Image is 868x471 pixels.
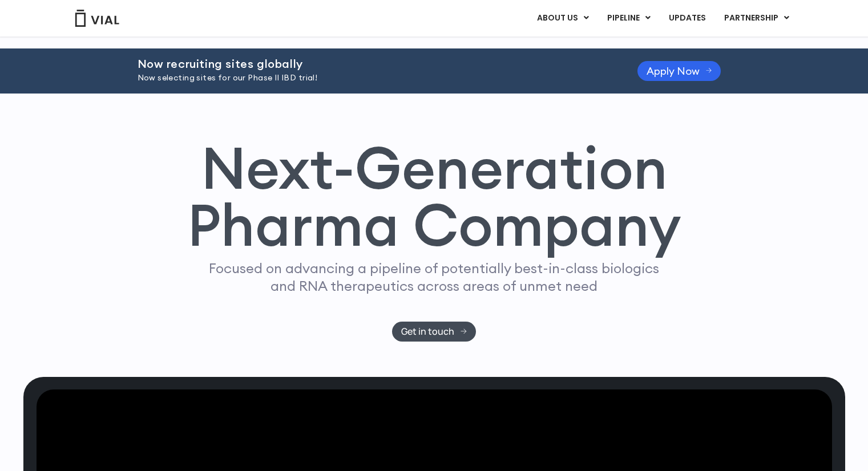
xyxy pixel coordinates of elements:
[204,259,664,295] p: Focused on advancing a pipeline of potentially best-in-class biologics and RNA therapeutics acros...
[401,327,454,336] span: Get in touch
[187,139,681,254] h1: Next-Generation Pharma Company
[660,9,714,28] a: UPDATES
[647,67,700,75] span: Apply Now
[715,9,798,28] a: PARTNERSHIPMenu Toggle
[392,322,476,342] a: Get in touch
[138,72,609,84] p: Now selecting sites for our Phase II IBD trial!
[598,9,659,28] a: PIPELINEMenu Toggle
[138,58,609,70] h2: Now recruiting sites globally
[74,10,120,27] img: Vial Logo
[637,61,721,81] a: Apply Now
[528,9,597,28] a: ABOUT USMenu Toggle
